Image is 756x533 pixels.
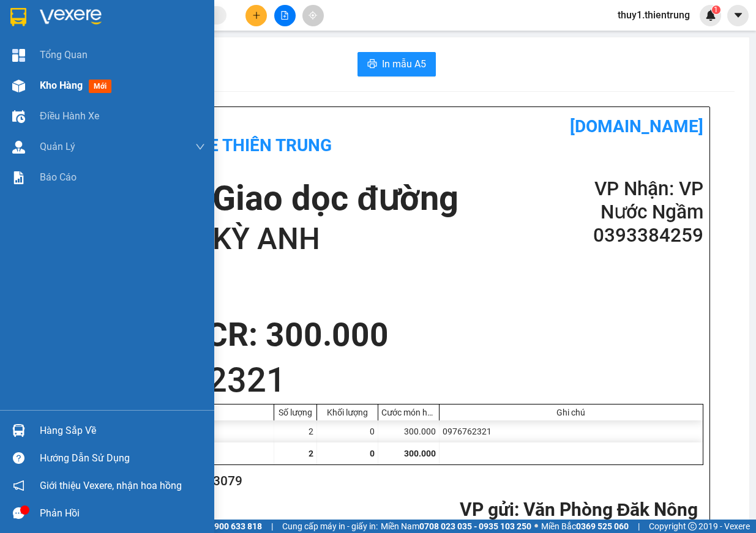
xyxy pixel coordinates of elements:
span: ⚪️ [534,524,538,529]
div: Số lượng [277,408,313,417]
span: plus [252,11,261,20]
img: icon-new-feature [705,10,716,21]
span: Kho hàng [40,80,83,91]
button: printerIn mẫu A5 [357,52,436,76]
strong: 0369 525 060 [576,521,629,531]
b: [DOMAIN_NAME] [162,10,296,30]
span: Tổng Quan [40,47,88,62]
span: aim [309,11,317,20]
span: thuy1.thientrung [608,7,700,23]
sup: 1 [712,6,720,14]
span: Quản Lý [40,139,75,154]
h2: 0393384259 [556,224,703,247]
h1: Giao dọc đường [212,177,458,220]
span: | [271,520,273,533]
img: warehouse-icon [12,141,25,154]
strong: 0708 023 035 - 0935 103 250 [419,521,531,531]
img: logo-vxr [10,8,26,26]
span: | [638,520,640,533]
strong: 1900 633 818 [209,521,262,531]
span: 0 [370,449,375,458]
h2: ALD2Q31P [7,88,99,108]
span: VP gửi [460,499,514,520]
button: caret-down [727,5,749,26]
button: file-add [274,5,296,26]
button: plus [245,5,267,26]
span: printer [367,59,377,70]
span: 1 [714,6,718,14]
span: Điều hành xe [40,108,99,124]
b: [DOMAIN_NAME] [570,116,703,136]
span: 300.000 [404,449,436,458]
div: Hướng dẫn sử dụng [40,449,205,468]
img: logo.jpg [7,18,43,80]
div: Ghi chú [443,408,700,417]
h1: Giao dọc đường [64,88,226,172]
div: 300.000 [378,420,440,442]
div: 0976762321 [440,420,703,442]
img: warehouse-icon [12,424,25,437]
span: question-circle [13,452,24,464]
b: Nhà xe Thiên Trung [157,135,332,155]
h1: KỲ ANH [212,220,458,259]
span: 2 [309,449,313,458]
b: Nhà xe Thiên Trung [49,10,110,84]
span: Báo cáo [40,170,77,185]
span: copyright [688,522,697,531]
span: caret-down [733,10,744,21]
span: Giới thiệu Vexere, nhận hoa hồng [40,478,182,493]
span: file-add [280,11,289,20]
div: 2 [274,420,317,442]
img: dashboard-icon [12,49,25,62]
div: Phản hồi [40,504,205,523]
span: CR : 300.000 [206,316,389,354]
div: Khối lượng [320,408,375,417]
button: aim [302,5,324,26]
h2: Người gửi: A - 0979573079 [90,471,698,491]
img: warehouse-icon [12,110,25,123]
div: Hàng sắp về [40,422,205,440]
span: In mẫu A5 [382,56,426,72]
span: Miền Bắc [541,520,629,533]
div: 0 [317,420,378,442]
div: Cước món hàng [381,408,436,417]
h2: : Văn Phòng Đăk Nông [90,498,698,523]
span: Miền Nam [381,520,531,533]
span: notification [13,480,24,491]
span: mới [89,80,111,93]
img: warehouse-icon [12,80,25,92]
span: message [13,507,24,519]
h2: VP Nhận: VP Nước Ngầm [556,177,703,224]
span: down [195,142,205,152]
span: Cung cấp máy in - giấy in: [282,520,378,533]
h1: 0976762321 [90,356,703,404]
img: solution-icon [12,171,25,184]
